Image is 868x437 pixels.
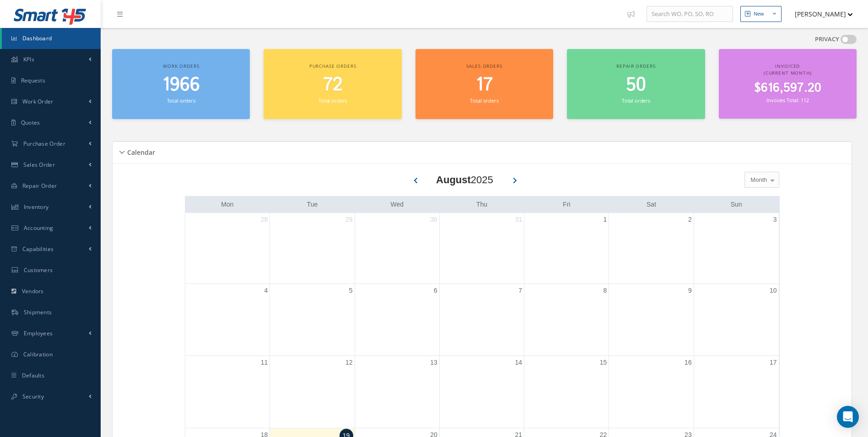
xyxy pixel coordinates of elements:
td: July 30, 2025 [355,213,439,284]
td: August 16, 2025 [609,356,694,428]
a: Work orders 1966 Total orders [112,49,250,119]
td: August 10, 2025 [694,284,778,356]
div: New [754,10,764,18]
a: August 15, 2025 [598,356,609,369]
td: August 7, 2025 [439,284,524,356]
a: August 2, 2025 [686,213,694,226]
a: Wednesday [388,199,405,210]
a: July 29, 2025 [344,213,355,226]
small: Total orders [318,97,347,104]
div: 2025 [436,172,493,187]
td: August 5, 2025 [270,284,355,356]
button: New [740,6,782,22]
td: July 31, 2025 [439,213,524,284]
td: August 4, 2025 [185,284,270,356]
a: Thursday [474,199,489,210]
span: Capabilities [22,245,54,253]
span: 1966 [162,72,200,98]
span: Repair Order [22,182,57,190]
span: Accounting [24,224,54,232]
span: Work orders [163,63,199,69]
td: August 13, 2025 [355,356,439,428]
span: KPIs [23,55,34,63]
td: August 15, 2025 [524,356,609,428]
td: August 2, 2025 [609,213,694,284]
span: Customers [24,266,53,274]
a: August 9, 2025 [686,284,694,297]
a: August 7, 2025 [517,284,524,297]
a: July 31, 2025 [513,213,524,226]
a: August 12, 2025 [344,356,355,369]
span: Month [748,175,767,185]
a: August 5, 2025 [347,284,355,297]
h5: Calendar [124,146,155,157]
a: Monday [219,199,235,210]
td: August 8, 2025 [524,284,609,356]
a: Sunday [729,199,744,210]
small: Total orders [167,97,195,104]
span: Purchase orders [309,63,356,69]
a: August 16, 2025 [683,356,694,369]
a: Tuesday [305,199,320,210]
span: Defaults [22,371,44,379]
td: August 1, 2025 [524,213,609,284]
a: August 14, 2025 [513,356,524,369]
a: Purchase orders 72 Total orders [264,49,401,119]
span: Inventory [24,203,49,211]
td: July 29, 2025 [270,213,355,284]
small: Total orders [470,97,498,104]
span: 17 [476,72,493,98]
button: [PERSON_NAME] [786,5,853,23]
a: August 1, 2025 [602,213,609,226]
a: Friday [561,199,572,210]
span: Invoiced [775,63,800,69]
span: 50 [626,72,646,98]
small: Total orders [622,97,650,104]
span: Security [22,393,44,400]
span: Work Order [22,98,54,105]
span: Sales orders [466,63,502,69]
a: August 11, 2025 [259,356,270,369]
a: August 4, 2025 [262,284,270,297]
span: Sales Order [23,161,55,169]
span: Calibration [23,350,53,358]
a: July 30, 2025 [428,213,439,226]
td: August 17, 2025 [694,356,778,428]
span: Quotes [21,119,40,126]
a: Repair orders 50 Total orders [567,49,705,119]
a: July 28, 2025 [259,213,270,226]
span: Vendors [22,287,44,295]
small: Invoices Total: 112 [766,97,809,104]
a: Invoiced (Current Month) $616,597.20 Invoices Total: 112 [719,49,857,119]
td: August 9, 2025 [609,284,694,356]
span: Repair orders [616,63,655,69]
a: August 13, 2025 [428,356,439,369]
td: August 12, 2025 [270,356,355,428]
div: Open Intercom Messenger [837,406,859,428]
a: Dashboard [2,28,101,49]
a: August 8, 2025 [602,284,609,297]
td: August 6, 2025 [355,284,439,356]
span: $616,597.20 [754,79,821,97]
span: (Current Month) [764,70,812,76]
input: Search WO, PO, SO, RO [647,6,733,22]
span: Employees [24,329,53,337]
b: August [436,174,471,186]
a: August 3, 2025 [771,213,779,226]
td: August 14, 2025 [439,356,524,428]
a: August 10, 2025 [768,284,779,297]
a: Saturday [645,199,658,210]
td: August 3, 2025 [694,213,778,284]
td: August 11, 2025 [185,356,270,428]
a: Sales orders 17 Total orders [415,49,553,119]
span: Requests [21,76,45,84]
span: Purchase Order [23,140,65,147]
span: Shipments [24,308,52,316]
a: August 6, 2025 [432,284,439,297]
span: 72 [323,72,343,98]
label: PRIVACY [815,35,839,44]
td: July 28, 2025 [185,213,270,284]
a: August 17, 2025 [768,356,779,369]
span: Dashboard [22,34,52,42]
